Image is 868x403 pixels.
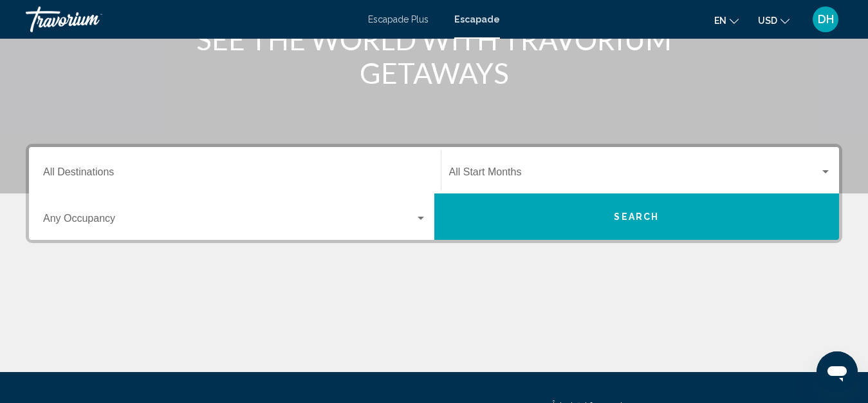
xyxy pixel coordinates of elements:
a: Travorium [26,6,355,32]
iframe: Buton lansare fereastră mesagerie [817,351,858,393]
button: Meniu utilizator [809,6,842,33]
font: en [714,15,726,26]
div: Search widget [29,147,839,240]
a: Escapade Plus [368,14,429,25]
font: USD [758,15,777,26]
button: Schimbați moneda [758,11,790,30]
button: Search [434,193,840,240]
a: Escapade [454,14,500,25]
h1: SEE THE WORLD WITH TRAVORIUM GETAWAYS [193,23,676,90]
font: DH [818,12,834,26]
button: Schimbați limba [714,11,739,30]
span: Search [614,212,659,222]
